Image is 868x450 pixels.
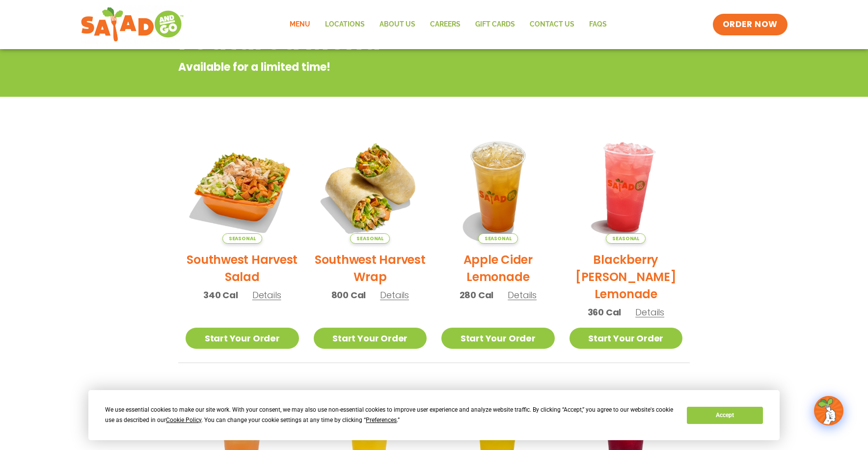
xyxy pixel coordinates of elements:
[186,130,299,244] img: Product photo for Southwest Harvest Salad
[366,417,397,423] span: Preferences
[723,19,778,30] span: ORDER NOW
[423,13,468,36] a: Careers
[282,13,614,36] nav: Menu
[178,59,611,75] p: Available for a limited time!
[380,289,409,301] span: Details
[687,407,762,424] button: Accept
[105,405,675,425] div: We use essential cookies to make our site work. With your consent, we may also use non-essential ...
[203,288,238,302] span: 340 Cal
[314,251,427,285] h2: Southwest Harvest Wrap
[282,13,318,36] a: Menu
[441,130,555,244] img: Product photo for Apple Cider Lemonade
[468,13,522,36] a: GIFT CARDS
[606,233,646,244] span: Seasonal
[559,120,692,253] img: Product photo for Blackberry Bramble Lemonade
[713,14,787,35] a: ORDER NOW
[166,417,201,423] span: Cookie Policy
[186,328,299,349] a: Start Your Order
[815,397,842,424] img: wpChatIcon
[314,130,427,244] img: Product photo for Southwest Harvest Wrap
[478,233,518,244] span: Seasonal
[635,306,664,318] span: Details
[522,13,582,36] a: Contact Us
[570,251,683,303] h2: Blackberry [PERSON_NAME] Lemonade
[252,289,281,301] span: Details
[441,251,555,285] h2: Apple Cider Lemonade
[460,288,494,302] span: 280 Cal
[372,13,423,36] a: About Us
[588,306,622,319] span: 360 Cal
[318,13,372,36] a: Locations
[582,13,614,36] a: FAQs
[570,328,683,349] a: Start Your Order
[222,233,262,244] span: Seasonal
[508,289,537,301] span: Details
[314,328,427,349] a: Start Your Order
[81,5,184,44] img: new-SAG-logo-768×292
[350,233,390,244] span: Seasonal
[331,288,366,302] span: 800 Cal
[186,251,299,285] h2: Southwest Harvest Salad
[88,390,780,440] div: Cookie Consent Prompt
[441,328,555,349] a: Start Your Order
